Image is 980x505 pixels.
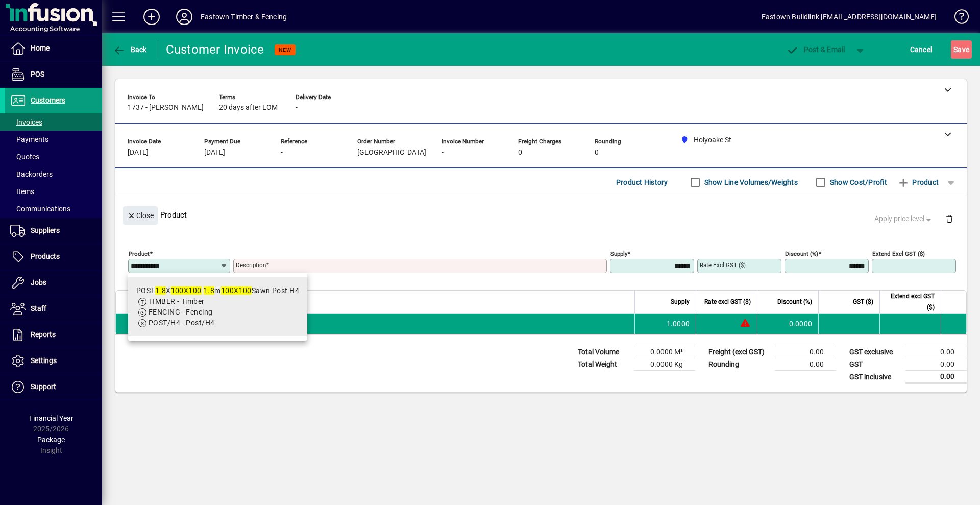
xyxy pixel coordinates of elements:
td: 0.00 [775,358,836,371]
td: 0.00 [905,346,967,358]
button: Back [110,40,150,59]
span: Home [31,44,50,52]
span: FENCING - Fencing [149,308,212,316]
span: Package [37,436,65,444]
span: Suppliers [31,226,60,234]
td: GST [844,358,905,371]
a: Products [5,244,102,270]
span: 1737 - [PERSON_NAME] [128,104,204,112]
td: 0.0000 M³ [634,346,695,358]
mat-label: Discount (%) [785,250,818,257]
span: 0 [595,149,599,157]
a: Items [5,183,102,200]
span: [GEOGRAPHIC_DATA] [357,149,426,157]
div: Customer Invoice [166,41,264,58]
span: S [953,45,958,54]
em: 1.8 [204,286,214,295]
div: Eastown Timber & Fencing [201,9,287,25]
mat-label: Supply [610,250,627,257]
mat-option: POST1.8X100X100 - 1.8m 100X100 Sawn Post H4 [128,277,307,336]
span: Reports [31,330,56,339]
span: Extend excl GST ($) [886,291,935,313]
span: Communications [10,205,70,213]
button: Apply price level [870,210,938,228]
a: Support [5,374,102,400]
span: Customers [31,96,65,104]
mat-label: Rate excl GST ($) [700,261,746,269]
span: Rate excl GST ($) [704,296,751,307]
button: Product History [612,173,672,191]
span: - [296,104,298,112]
span: 20 days after EOM [219,104,278,112]
a: Staff [5,296,102,322]
app-page-header-button: Back [102,40,158,59]
span: Quotes [10,153,39,161]
a: Suppliers [5,218,102,244]
button: Save [951,40,972,59]
em: 100X100 [171,286,202,295]
span: NEW [279,46,291,53]
span: TIMBER - Timber [149,297,205,305]
app-page-header-button: Delete [937,214,962,223]
span: Back [113,45,147,54]
td: GST inclusive [844,371,905,383]
button: Delete [937,206,962,231]
span: Staff [31,304,46,312]
em: 1.8 [155,286,166,295]
div: POST X - m Sawn Post H4 [136,285,299,296]
span: Support [31,382,56,391]
td: Freight (excl GST) [703,346,775,358]
td: 0.0000 Kg [634,358,695,371]
span: Cancel [910,41,933,58]
a: Communications [5,200,102,218]
span: Close [127,207,154,224]
span: Settings [31,356,57,365]
button: Add [135,8,168,26]
span: 1.0000 [667,319,690,329]
span: Invoices [10,118,42,126]
td: 0.00 [905,358,967,371]
span: P [804,45,808,54]
span: Apply price level [874,213,934,224]
span: - [442,149,444,157]
td: GST exclusive [844,346,905,358]
td: 0.0000 [757,314,818,334]
mat-label: Extend excl GST ($) [872,250,925,257]
mat-label: Product [129,250,150,257]
button: Cancel [908,40,935,59]
span: Product History [616,174,668,190]
td: Total Volume [573,346,634,358]
a: Payments [5,131,102,148]
a: Settings [5,348,102,374]
div: Eastown Buildlink [EMAIL_ADDRESS][DOMAIN_NAME] [762,9,937,25]
span: - [281,149,283,157]
span: Items [10,187,34,196]
button: Profile [168,8,201,26]
span: [DATE] [204,149,225,157]
a: POS [5,62,102,87]
span: 0 [518,149,522,157]
td: Rounding [703,358,775,371]
td: 0.00 [775,346,836,358]
button: Close [123,206,158,225]
td: Total Weight [573,358,634,371]
a: Reports [5,322,102,348]
span: POST/H4 - Post/H4 [149,319,214,327]
span: GST ($) [853,296,873,307]
a: Quotes [5,148,102,165]
span: ost & Email [786,45,845,54]
a: Home [5,36,102,61]
span: Supply [671,296,690,307]
span: Discount (%) [777,296,812,307]
span: Financial Year [29,414,73,422]
app-page-header-button: Close [120,210,160,220]
span: Payments [10,135,48,143]
em: 100X100 [221,286,252,295]
span: Products [31,252,60,260]
div: Product [115,196,967,233]
a: Invoices [5,113,102,131]
label: Show Line Volumes/Weights [702,177,798,187]
span: ave [953,41,969,58]
a: Backorders [5,165,102,183]
span: Backorders [10,170,53,178]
